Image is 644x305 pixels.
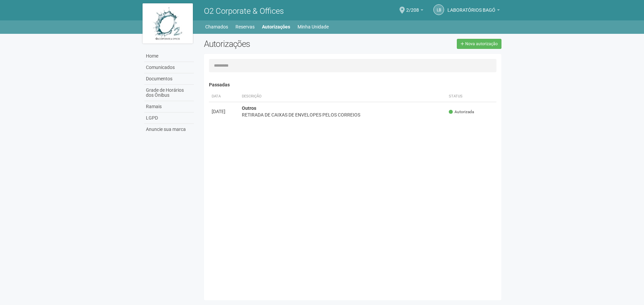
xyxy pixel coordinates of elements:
div: RETIRADA DE CAIXAS DE ENVELOPES PELOS CORREIOS [242,111,443,118]
strong: Outros [242,105,256,111]
span: O2 Corporate & Offices [204,6,284,16]
a: LABORATÓRIOS BAGÓ [447,8,500,14]
h2: Autorizações [204,39,347,49]
div: [DATE] [212,108,236,115]
span: 2/208 [406,1,419,13]
a: Grade de Horários dos Ônibus [144,85,194,101]
a: Documentos [144,73,194,85]
span: LABORATÓRIOS BAGÓ [447,1,495,13]
a: Anuncie sua marca [144,124,194,135]
h4: Passadas [209,82,496,87]
a: Reservas [235,22,255,31]
a: Home [144,51,194,62]
a: 2/208 [406,8,423,14]
span: Nova autorização [465,42,498,46]
a: LGPD [144,112,194,124]
a: Autorizações [262,22,290,31]
th: Data [209,91,239,102]
a: Comunicados [144,62,194,73]
th: Descrição [239,91,446,102]
span: Autorizada [449,109,474,115]
a: Nova autorização [457,39,501,49]
a: Ramais [144,101,194,112]
th: Status [446,91,496,102]
a: Minha Unidade [298,22,329,31]
a: LB [433,4,444,15]
img: logo.jpg [143,3,193,44]
a: Chamados [205,22,228,31]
